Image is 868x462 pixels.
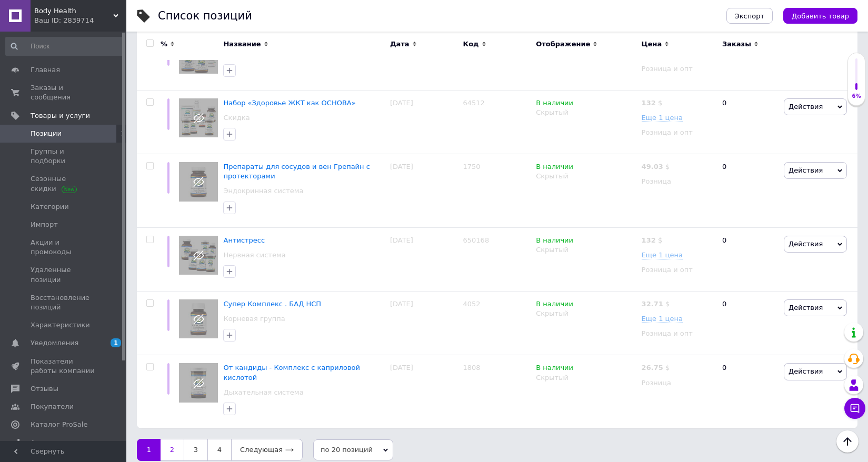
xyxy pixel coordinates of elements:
span: Еще 1 цена [642,114,683,122]
div: 0 [716,227,781,291]
div: Розница и опт [642,128,713,137]
span: Дата [390,39,410,49]
span: В наличии [536,364,573,375]
a: 4 [207,439,231,461]
a: 1 [137,439,161,461]
div: 6% [848,93,865,100]
a: Препараты для сосудов и вен Грепайн с протекторами [223,163,370,180]
b: 132 [642,99,656,107]
span: Действия [789,240,823,248]
div: Розница и опт [642,265,713,275]
span: Цена [642,39,662,49]
span: Главная [31,65,60,75]
span: Характеристики [31,320,90,330]
a: Следующая [231,439,303,461]
div: $ [642,98,663,108]
span: В наличии [536,163,573,174]
img: Супер Комплекс . БАД НСП [179,299,218,338]
a: 3 [184,439,207,461]
div: Скрытый [536,172,636,181]
span: Название [223,39,261,49]
span: Восстановление позиций [31,293,97,312]
a: Корневая группа [223,314,285,324]
div: [DATE] [387,355,461,428]
img: Препараты для сосудов и вен Грепайн с протекторами [179,162,218,201]
div: 0 [716,291,781,355]
span: Категории [31,202,69,212]
div: 0 [716,355,781,428]
span: 1 [111,338,121,347]
a: Нервная система [223,250,285,260]
input: Поиск [5,37,124,56]
span: Каталог ProSale [31,420,87,429]
div: Скрытый [536,309,636,318]
span: Код [463,39,479,49]
a: 2 [161,439,184,461]
span: Товары и услуги [31,111,90,120]
div: $ [642,363,670,373]
span: по 20 позиций [313,439,393,460]
div: 0 [716,154,781,228]
span: % [161,39,167,49]
button: Добавить товар [783,8,857,24]
a: Набор «Здоровье ЖКТ как ОСНОВА» [223,99,355,107]
span: Еще 1 цена [642,315,683,323]
span: Действия [789,103,823,111]
div: $ [642,236,663,245]
a: Дыхательная система [223,388,303,397]
div: Розница [642,378,713,388]
span: Действия [789,367,823,375]
span: Отображение [536,39,590,49]
span: Экспорт [735,12,764,20]
div: [DATE] [387,90,461,154]
img: Набор «Здоровье ЖКТ как ОСНОВА» [179,98,218,137]
span: Антистресс [223,236,265,244]
span: 1750 [463,163,481,170]
div: $ [642,162,670,172]
img: Антистресс [179,236,218,275]
span: Действия [789,304,823,312]
div: Розница и опт [642,64,713,74]
div: [DATE] [387,154,461,228]
div: Розница и опт [642,329,713,338]
button: Экспорт [726,8,773,24]
span: В наличии [536,99,573,110]
span: Уведомления [31,338,78,348]
div: 0 [716,90,781,154]
span: Аналитика [31,438,69,448]
div: $ [642,299,670,309]
a: Скидка [223,113,250,123]
div: Скрытый [536,108,636,117]
span: Заказы и сообщения [31,83,97,102]
a: Эндокринная система [223,186,303,196]
span: Заказы [722,39,751,49]
button: Наверх [836,430,859,453]
div: Скрытый [536,245,636,255]
button: Чат с покупателем [844,398,865,419]
span: 64512 [463,99,485,107]
span: Позиции [31,129,62,138]
span: Импорт [31,220,58,229]
span: 650168 [463,236,490,244]
div: [DATE] [387,291,461,355]
div: Список позиций [158,11,252,22]
b: 32.71 [642,300,663,308]
span: Отзывы [31,384,58,394]
span: Body Health [34,6,113,16]
div: Розница [642,177,713,186]
b: 132 [642,236,656,244]
b: 49.03 [642,163,663,170]
div: [DATE] [387,227,461,291]
a: От кандиды - Комплекс с каприловой кислотой [223,364,360,381]
span: В наличии [536,236,573,247]
span: Действия [789,166,823,174]
span: 1808 [463,364,481,371]
b: 26.75 [642,364,663,371]
div: Скрытый [536,373,636,383]
a: Супер Комплекс . БАД НСП [223,300,321,308]
span: Покупатели [31,402,74,411]
span: Удаленные позиции [31,265,97,284]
